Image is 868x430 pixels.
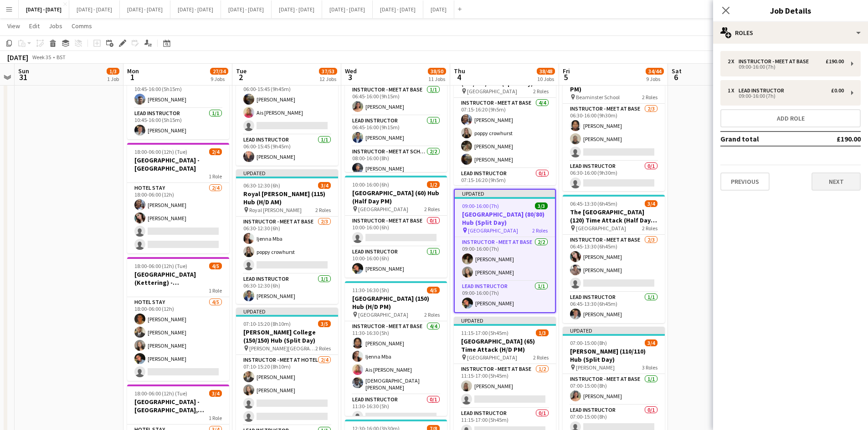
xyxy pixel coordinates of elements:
[670,72,682,82] span: 6
[728,94,844,98] div: 09:00-16:00 (7h)
[127,156,229,172] h3: [GEOGRAPHIC_DATA] - [GEOGRAPHIC_DATA]
[26,20,43,32] a: Edit
[345,37,447,172] app-job-card: Updated06:45-16:00 (9h15m)4/4[PERSON_NAME][GEOGRAPHIC_DATA] Girls (120/120) Hub (Split Day) [PERS...
[728,65,844,69] div: 09:00-16:00 (7h)
[728,58,739,65] div: 2 x
[537,76,555,82] div: 10 Jobs
[127,183,229,253] app-card-role: Hotel Stay2/418:00-06:00 (12h)[PERSON_NAME][PERSON_NAME]
[352,287,389,293] span: 11:30-16:30 (5h)
[345,395,447,425] app-card-role: Lead Instructor0/111:30-16:30 (5h)
[424,206,440,212] span: 2 Roles
[645,339,657,346] span: 3/4
[454,337,556,354] h3: [GEOGRAPHIC_DATA] (65) Time Attack (H/D PM)
[127,67,139,75] span: Mon
[210,68,228,75] span: 27/34
[427,181,440,188] span: 1/2
[322,0,373,18] button: [DATE] - [DATE]
[563,161,665,192] app-card-role: Lead Instructor0/106:30-16:00 (9h30m)
[345,85,447,116] app-card-role: Instructor - Meet at Base1/106:45-16:00 (9h15m)[PERSON_NAME]
[127,77,229,108] app-card-role: Instructor - Meet at Base1/110:45-16:00 (5h15m)[PERSON_NAME]
[221,0,272,18] button: [DATE] - [DATE]
[423,0,454,18] button: [DATE]
[68,20,96,32] a: Comms
[69,0,120,18] button: [DATE] - [DATE]
[345,189,447,205] h3: [GEOGRAPHIC_DATA] (60) Hub (Half Day PM)
[563,67,570,75] span: Fri
[428,76,446,82] div: 11 Jobs
[170,0,221,18] button: [DATE] - [DATE]
[424,311,440,318] span: 2 Roles
[209,148,222,155] span: 2/4
[454,317,556,324] div: Updated
[454,51,556,185] div: Updated07:15-16:20 (9h5m)4/5The Worthgate School (150/150) Hub (Split Day) [GEOGRAPHIC_DATA]2 Rol...
[344,72,357,82] span: 3
[18,67,29,75] span: Sun
[127,257,229,381] app-job-card: 18:00-06:00 (12h) (Tue)4/5[GEOGRAPHIC_DATA] (Kettering) - [PERSON_NAME][GEOGRAPHIC_DATA]1 RoleHot...
[243,320,291,327] span: 07:10-15:20 (8h10m)
[345,281,447,416] div: 11:30-16:30 (5h)4/5[GEOGRAPHIC_DATA] (150) Hub (H/D PM) [GEOGRAPHIC_DATA]2 RolesInstructor - Meet...
[107,76,119,82] div: 1 Job
[713,22,868,44] div: Roles
[127,143,229,253] app-job-card: 18:00-06:00 (12h) (Tue)2/4[GEOGRAPHIC_DATA] - [GEOGRAPHIC_DATA]1 RoleHotel Stay2/418:00-06:00 (12...
[563,374,665,405] app-card-role: Instructor - Meet at Base1/107:00-15:00 (8h)[PERSON_NAME]
[315,207,331,213] span: 2 Roles
[455,210,555,227] h3: [GEOGRAPHIC_DATA] (80/80) Hub (Split Day)
[720,109,861,127] button: Add role
[563,235,665,292] app-card-role: Instructor - Meet at Base2/306:45-13:30 (6h45m)[PERSON_NAME][PERSON_NAME]
[235,72,247,82] span: 2
[563,292,665,323] app-card-role: Lead Instructor1/106:45-13:30 (6h45m)[PERSON_NAME]
[236,355,338,425] app-card-role: Instructor - Meet at Hotel2/407:10-15:20 (8h10m)[PERSON_NAME][PERSON_NAME]
[319,68,337,75] span: 37/53
[563,195,665,323] div: 06:45-13:30 (6h45m)3/4The [GEOGRAPHIC_DATA] (120) Time Attack (Half Day AM) [GEOGRAPHIC_DATA]2 Ro...
[236,169,338,177] div: Updated
[454,189,556,313] app-job-card: Updated09:00-16:00 (7h)3/3[GEOGRAPHIC_DATA] (80/80) Hub (Split Day) [GEOGRAPHIC_DATA]2 RolesInstr...
[345,247,447,278] app-card-role: Lead Instructor1/110:00-16:00 (6h)[PERSON_NAME]
[576,94,620,101] span: Beaminster School
[537,68,555,75] span: 38/48
[345,147,447,191] app-card-role: Instructor - Meet at School2/208:00-16:00 (8h)[PERSON_NAME]
[806,132,861,146] td: £190.00
[236,217,338,274] app-card-role: Instructor - Meet at Base2/306:30-12:30 (6h)Ijenna Mbapoppy crowhurst
[345,216,447,247] app-card-role: Instructor - Meet at Base0/110:00-16:00 (6h)
[345,294,447,311] h3: [GEOGRAPHIC_DATA] (150) Hub (H/D PM)
[467,88,517,95] span: [GEOGRAPHIC_DATA]
[134,148,187,155] span: 18:00-06:00 (12h) (Tue)
[536,329,549,336] span: 1/3
[352,181,389,188] span: 10:00-16:00 (6h)
[454,98,556,168] app-card-role: Instructor - Meet at Base4/407:15-16:20 (9h5m)[PERSON_NAME]poppy crowhurst[PERSON_NAME][PERSON_NAME]
[468,227,518,234] span: [GEOGRAPHIC_DATA]
[345,67,357,75] span: Wed
[236,328,338,344] h3: [PERSON_NAME] College (150/150) Hub (Split Day)
[236,169,338,304] app-job-card: Updated06:30-12:30 (6h)3/4Royal [PERSON_NAME] (115) Hub (H/D AM) Royal [PERSON_NAME]2 RolesInstru...
[563,56,665,191] div: Updated06:30-16:00 (9h30m)2/4Beaminster School (125) (H/D PM) Beaminster School2 RolesInstructor ...
[570,200,617,207] span: 06:45-13:30 (6h45m)
[209,287,222,294] span: 1 Role
[45,20,66,32] a: Jobs
[236,308,338,315] div: Updated
[455,190,555,197] div: Updated
[127,297,229,381] app-card-role: Hotel Stay4/518:00-06:00 (12h)[PERSON_NAME][PERSON_NAME][PERSON_NAME][PERSON_NAME]
[373,0,423,18] button: [DATE] - [DATE]
[461,329,508,336] span: 11:15-17:00 (5h45m)
[72,22,92,30] span: Comms
[236,37,338,166] app-job-card: 06:00-15:45 (9h45m)3/4[PERSON_NAME][GEOGRAPHIC_DATA][PERSON_NAME] (100) Time Attack [PERSON_NAME]...
[563,104,665,161] app-card-role: Instructor - Meet at Base2/306:30-16:00 (9h30m)[PERSON_NAME][PERSON_NAME]
[7,22,20,30] span: View
[236,67,247,75] span: Tue
[209,263,222,269] span: 4/5
[30,54,53,61] span: Week 35
[563,208,665,224] h3: The [GEOGRAPHIC_DATA] (120) Time Attack (Half Day AM)
[462,202,499,209] span: 09:00-16:00 (7h)
[127,398,229,414] h3: [GEOGRAPHIC_DATA] - [GEOGRAPHIC_DATA], [GEOGRAPHIC_DATA]
[576,364,615,371] span: [PERSON_NAME]
[428,68,446,75] span: 38/50
[134,263,187,269] span: 18:00-06:00 (12h) (Tue)
[642,225,657,232] span: 2 Roles
[209,415,222,421] span: 1 Role
[642,94,657,101] span: 2 Roles
[319,76,337,82] div: 12 Jobs
[7,53,28,62] div: [DATE]
[467,354,517,361] span: [GEOGRAPHIC_DATA]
